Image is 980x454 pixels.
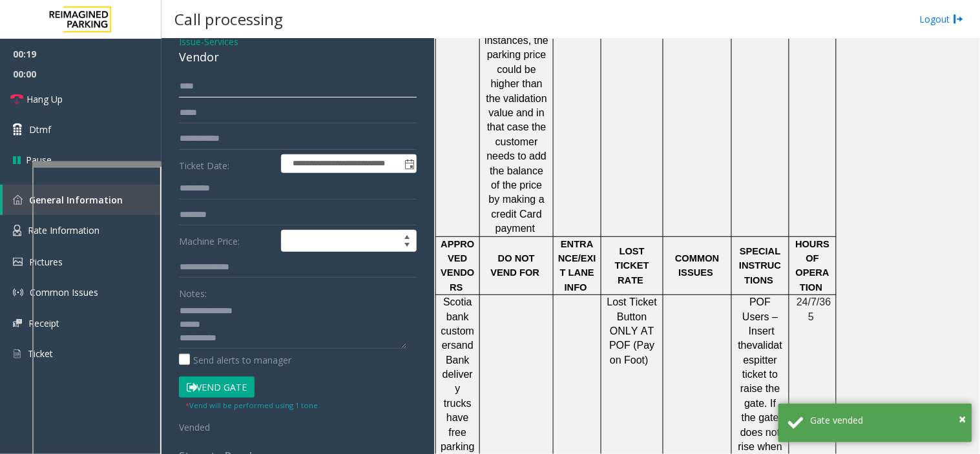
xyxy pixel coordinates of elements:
img: 'icon' [13,258,23,266]
span: Receipt [28,317,59,329]
span: Services [204,35,238,48]
span: Rate Information [28,224,99,236]
div: Gate vended [811,413,963,427]
small: Vend will be performed using 1 tone [185,400,318,410]
span: validate [744,340,783,365]
span: Hang Up [26,92,63,106]
span: Pause [26,153,52,167]
button: Vend Gate [179,377,255,398]
span: In some instances, the parking price could be higher than the validation value and in that case t... [485,21,551,234]
span: Decrease value [398,241,416,251]
span: Vended [179,421,210,433]
span: Lost Ticket Button ONLY AT POF (Pay on Foot) [607,296,660,366]
label: Notes: [179,282,207,300]
label: Send alerts to manager [179,353,291,367]
span: COMMON ISSUES [675,253,722,278]
span: DO NOT VEND FOR [491,253,540,278]
img: 'icon' [13,348,21,360]
img: logout [954,12,964,26]
span: Pictures [29,256,63,268]
span: Issue [179,35,201,48]
span: Toggle popup [402,155,416,173]
a: General Information [3,185,162,215]
span: LOST TICKET RATE [615,246,652,285]
img: 'icon' [13,195,23,205]
button: Close [959,409,966,429]
span: APPROVED VENDORS [441,239,474,293]
img: 'icon' [13,319,22,327]
span: Increase value [398,231,416,241]
span: HOURS OF OPERATION [796,239,833,293]
span: - [201,36,238,48]
a: Logout [920,12,964,26]
h3: Call processing [168,3,289,35]
div: Vendor [179,48,417,66]
span: Common Issues [30,286,98,298]
span: General Information [29,194,123,206]
span: × [959,410,966,428]
span: SPECIAL INSTRUCTIONS [739,246,783,285]
img: 'icon' [13,225,21,236]
span: ENTRANCE/EXIT LANE INFO [558,239,597,293]
label: Ticket Date: [176,154,278,174]
span: Ticket [28,347,53,360]
label: Machine Price: [176,230,278,252]
span: Dtmf [29,123,51,136]
img: 'icon' [13,287,23,298]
